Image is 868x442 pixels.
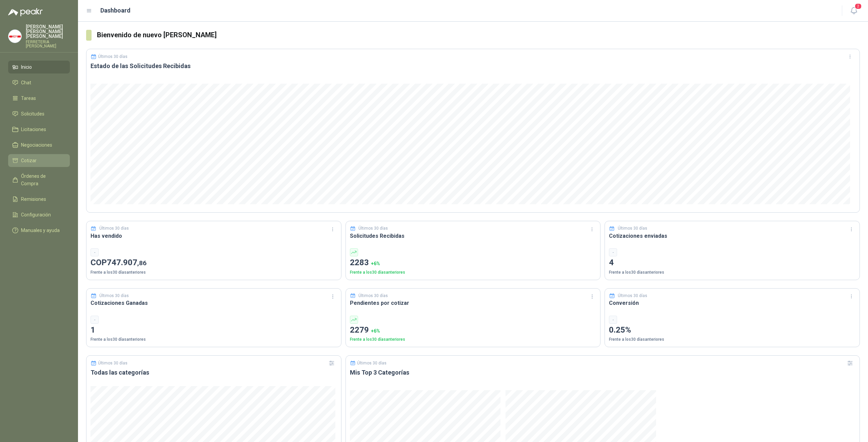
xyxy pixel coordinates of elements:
img: Logo peakr [8,8,43,16]
p: 4 [609,256,855,269]
div: - [609,316,617,324]
div: - [91,248,99,256]
a: Cotizar [8,154,70,167]
span: 747.907 [107,258,146,267]
span: Órdenes de Compra [21,172,63,187]
span: + 6 % [371,261,380,266]
p: COP [91,256,337,269]
a: Solicitudes [8,107,70,120]
p: Últimos 30 días [618,293,647,299]
span: Licitaciones [21,126,46,133]
p: Frente a los 30 días anteriores [350,269,596,276]
p: Últimos 30 días [99,225,129,232]
h3: Cotizaciones enviadas [609,232,855,240]
p: Frente a los 30 días anteriores [609,336,855,343]
span: Tareas [21,94,36,102]
a: Chat [8,76,70,89]
p: Frente a los 30 días anteriores [350,336,596,343]
h3: Mis Top 3 Categorías [350,369,855,377]
h3: Pendientes por cotizar [350,299,596,307]
span: Cotizar [21,157,37,164]
p: 1 [91,324,337,337]
p: Últimos 30 días [358,225,388,232]
div: - [91,316,99,324]
p: Últimos 30 días [98,361,127,365]
a: Configuración [8,208,70,221]
p: Últimos 30 días [99,293,129,299]
h3: Todas las categorías [91,369,337,377]
span: 2 [854,3,862,9]
p: 2283 [350,256,596,269]
h3: Has vendido [91,232,337,240]
p: Últimos 30 días [357,361,387,365]
p: Frente a los 30 días anteriores [609,269,855,276]
h3: Conversión [609,299,855,307]
h3: Estado de las Solicitudes Recibidas [91,62,855,70]
p: Frente a los 30 días anteriores [91,336,337,343]
p: 2279 [350,324,596,337]
div: - [609,248,617,256]
span: + 6 % [371,328,380,334]
h3: Solicitudes Recibidas [350,232,596,240]
button: 2 [848,5,860,17]
p: Últimos 30 días [618,225,647,232]
a: Licitaciones [8,123,70,136]
span: Configuración [21,211,51,218]
span: Negociaciones [21,141,52,149]
a: Tareas [8,92,70,105]
a: Negociaciones [8,139,70,151]
p: FERRETERIA [PERSON_NAME] [26,40,70,48]
span: Remisiones [21,195,46,203]
h1: Dashboard [100,6,131,15]
a: Órdenes de Compra [8,170,70,190]
p: Últimos 30 días [98,54,127,59]
h3: Cotizaciones Ganadas [91,299,337,307]
p: [PERSON_NAME] [PERSON_NAME] [PERSON_NAME] [26,24,70,39]
span: Manuales y ayuda [21,227,60,234]
img: Company Logo [8,30,21,43]
span: ,86 [137,259,146,267]
a: Inicio [8,61,70,73]
p: Últimos 30 días [358,293,388,299]
h3: Bienvenido de nuevo [PERSON_NAME] [97,30,860,40]
p: 0.25% [609,324,855,337]
a: Remisiones [8,193,70,206]
span: Solicitudes [21,110,44,118]
p: Frente a los 30 días anteriores [91,269,337,276]
span: Inicio [21,63,32,71]
span: Chat [21,79,31,86]
a: Manuales y ayuda [8,224,70,237]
